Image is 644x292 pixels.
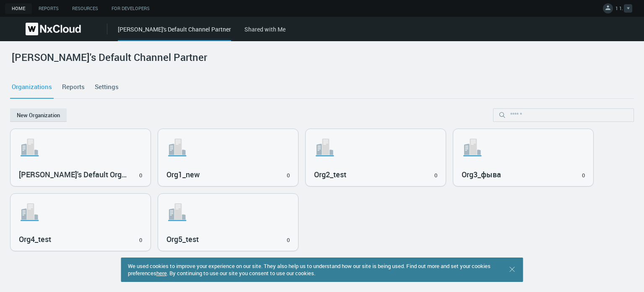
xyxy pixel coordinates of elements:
[166,235,278,244] h3: Org5_test
[166,170,278,179] h3: Org1_new
[60,76,86,98] a: Reports
[32,3,65,14] a: Reports
[434,171,437,180] div: 0
[93,76,120,98] a: Settings
[167,269,315,277] span: . By continuing to use our site you consent to use our cookies.
[118,25,231,41] div: [PERSON_NAME]'s Default Channel Partner
[139,236,142,245] div: 0
[65,3,105,14] a: Resources
[244,25,286,33] a: Shared with Me
[156,269,167,277] a: here
[287,236,290,245] div: 0
[582,171,585,180] div: 0
[19,235,130,244] h3: Org4_test
[615,5,623,15] span: 1 1.
[314,170,425,179] h3: Org2_test
[139,171,142,180] div: 0
[10,108,67,122] button: New Organization
[5,3,32,14] a: Home
[12,51,207,63] h2: [PERSON_NAME]'s Default Channel Partner
[10,76,54,98] a: Organizations
[105,3,156,14] a: For Developers
[287,171,290,180] div: 0
[462,170,573,179] h3: Org3_фыва
[19,170,130,179] h3: [PERSON_NAME]'s Default Organization
[128,262,491,277] span: We used cookies to improve your experience on our site. They also help us to understand how our s...
[26,23,81,35] img: Nx Cloud logo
